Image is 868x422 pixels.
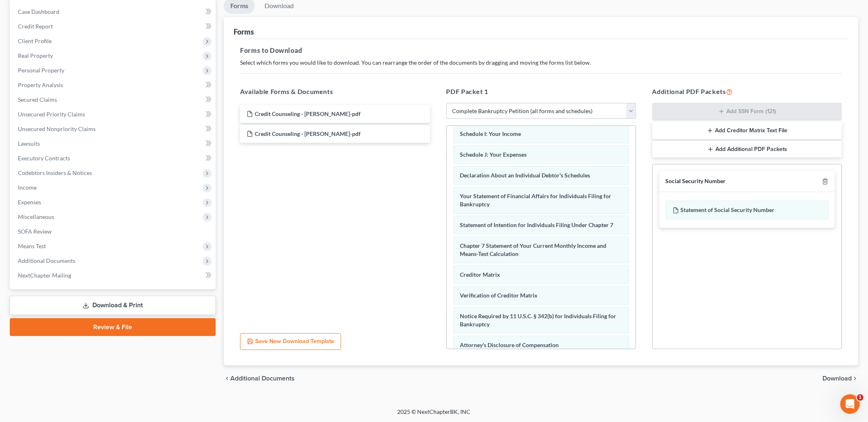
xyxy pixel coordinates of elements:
a: Secured Claims [11,92,216,107]
span: Additional Documents [18,257,75,264]
a: Unsecured Nonpriority Claims [11,122,216,136]
span: SOFA Review [18,228,52,235]
span: Chapter 7 Statement of Your Current Monthly Income and Means-Test Calculation [460,242,607,257]
iframe: Intercom live chat [840,394,860,414]
span: Secured Claims [18,96,57,103]
a: Property Analysis [11,78,216,92]
span: Unsecured Priority Claims [18,111,85,118]
h5: Additional PDF Packets [652,87,842,96]
a: Unsecured Priority Claims [11,107,216,122]
span: Declaration About an Individual Debtor's Schedules [460,172,590,179]
span: Statement of Intention for Individuals Filing Under Chapter 7 [460,221,614,228]
span: NextChapter Mailing [18,272,71,279]
i: chevron_left [224,375,230,382]
span: Property Analysis [18,81,63,88]
a: Case Dashboard [11,4,216,19]
div: Statement of Social Security Number [666,201,829,219]
span: Means Test [18,243,46,249]
span: Lawsuits [18,140,40,147]
a: Executory Contracts [11,151,216,166]
span: Additional Documents [230,375,295,382]
span: Case Dashboard [18,8,59,15]
h5: Available Forms & Documents [240,87,430,96]
a: Download & Print [10,296,216,315]
a: NextChapter Mailing [11,268,216,283]
span: Your Statement of Financial Affairs for Individuals Filing for Bankruptcy [460,192,612,208]
span: Attorney's Disclosure of Compensation [460,341,559,348]
button: Add Creditor Matrix Text File [652,122,842,139]
h5: Forms to Download [240,46,842,55]
i: chevron_right [852,375,858,382]
button: Save New Download Template [240,333,341,350]
button: Download chevron_right [822,375,858,382]
span: Creditor Matrix [460,271,501,278]
span: Schedule I: Your Income [460,130,521,137]
span: Miscellaneous [18,213,54,220]
span: Expenses [18,199,41,206]
a: SOFA Review [11,224,216,239]
div: Forms [234,27,254,37]
a: Lawsuits [11,136,216,151]
div: Social Security Number [666,177,726,185]
span: Income [18,184,37,191]
span: Codebtors Insiders & Notices [18,169,92,176]
span: Notice Required by 11 U.S.C. § 342(b) for Individuals Filing for Bankruptcy [460,313,617,328]
span: Personal Property [18,67,64,74]
button: Add SSN Form (121) [652,103,842,121]
span: Credit Counseling - [PERSON_NAME]-pdf [255,110,361,117]
span: Executory Contracts [18,155,70,162]
span: Credit Report [18,23,53,30]
span: Unsecured Nonpriority Claims [18,125,96,132]
button: Add Additional PDF Packets [652,141,842,158]
span: Credit Counseling - [PERSON_NAME]-pdf [255,130,361,137]
span: Real Property [18,52,53,59]
span: Client Profile [18,37,52,44]
span: Download [822,375,852,382]
span: Verification of Creditor Matrix [460,292,538,299]
a: Review & File [10,318,216,336]
a: chevron_left Additional Documents [224,375,295,382]
h5: PDF Packet 1 [446,87,636,96]
a: Credit Report [11,19,216,34]
span: Schedule J: Your Expenses [460,151,527,158]
p: Select which forms you would like to download. You can rearrange the order of the documents by dr... [240,59,842,67]
span: 1 [857,394,864,401]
